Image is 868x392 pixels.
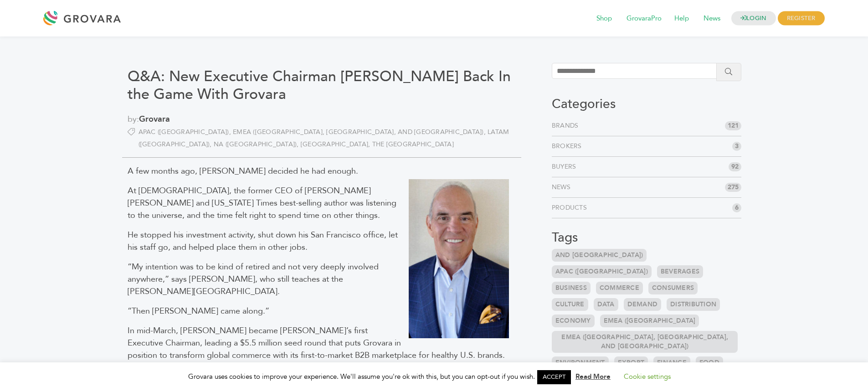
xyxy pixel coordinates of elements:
a: Cookie settings [624,372,671,381]
a: LATAM ([GEOGRAPHIC_DATA]) [139,128,509,149]
a: Buyers [552,162,580,171]
a: Grovara [139,113,170,125]
a: Consumers [648,282,698,294]
span: 92 [729,162,741,171]
a: Business [552,282,591,294]
a: ACCEPT [537,370,571,384]
span: 121 [725,121,741,130]
a: Environment [552,356,609,369]
a: EMEA ([GEOGRAPHIC_DATA] [600,315,699,327]
a: LOGIN [731,11,776,26]
span: 3 [732,142,741,151]
span: At [DEMOGRAPHIC_DATA], the former CEO of [PERSON_NAME] [PERSON_NAME] and [US_STATE] Times best-se... [128,185,396,221]
a: Distribution [667,298,720,311]
a: APAC ([GEOGRAPHIC_DATA]) [139,128,233,136]
a: EMEA ([GEOGRAPHIC_DATA], [GEOGRAPHIC_DATA], and [GEOGRAPHIC_DATA]) [552,331,738,353]
a: Products [552,203,591,212]
span: by: [128,113,516,125]
a: Export [614,356,648,369]
span: Shop [590,10,618,27]
span: A few months ago, [PERSON_NAME] decided he had enough. [128,165,358,177]
a: GrovaraPro [620,14,668,24]
a: Commerce [596,282,643,294]
a: Economy [552,315,595,327]
a: News [552,183,574,192]
span: “My intention was to be kind of retired and not very deeply involved anywhere,” says [PERSON_NAME... [128,261,379,297]
h3: Categories [552,97,742,112]
span: REGISTER [778,11,825,26]
a: EMEA ([GEOGRAPHIC_DATA], [GEOGRAPHIC_DATA], and [GEOGRAPHIC_DATA]) [233,128,488,136]
span: Grovara uses cookies to improve your experience. We'll assume you're ok with this, but you can op... [188,372,680,381]
h1: Q&A: New Executive Chairman [PERSON_NAME] Back In the Game With Grovara [128,68,516,103]
span: He stopped his investment activity, shut down his San Francisco office, let his staff go, and hel... [128,229,398,253]
a: Finance [653,356,690,369]
h3: Tags [552,230,742,246]
span: “Then [PERSON_NAME] came along.” [128,305,269,317]
a: Demand [624,298,662,311]
a: Culture [552,298,588,311]
a: Food [696,356,723,369]
a: Brands [552,121,582,130]
a: Help [668,14,695,24]
a: Beverages [657,265,703,278]
a: Read More [575,372,611,381]
span: 275 [725,183,741,192]
a: Brokers [552,142,586,151]
span: Help [668,10,695,27]
span: GrovaraPro [620,10,668,27]
a: APAC ([GEOGRAPHIC_DATA]) [552,265,652,278]
a: Data [594,298,618,311]
a: News [697,14,727,24]
a: the [GEOGRAPHIC_DATA] [372,140,454,149]
a: NA ([GEOGRAPHIC_DATA]) [214,140,301,149]
span: News [697,10,727,27]
a: and [GEOGRAPHIC_DATA]) [552,249,647,262]
span: 6 [732,203,741,212]
a: Shop [590,14,618,24]
a: [GEOGRAPHIC_DATA] [301,140,372,149]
